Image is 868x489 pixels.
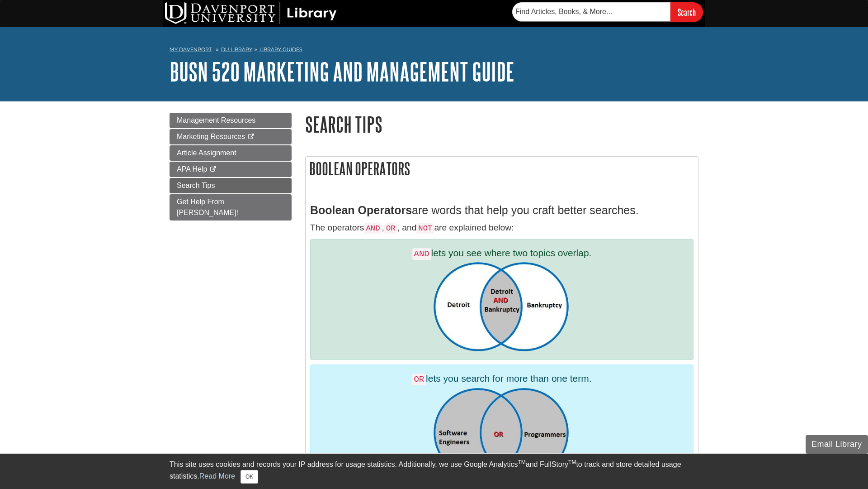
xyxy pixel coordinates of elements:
span: Search Tips [177,182,215,189]
a: DU Library [221,46,252,53]
img: DU Library [165,2,337,24]
img: Detroit AND bankruptcy finds everything that has both the term "Detroit" and the term "bankruptcy" [434,262,571,353]
span: Management Resources [177,116,255,124]
strong: Boolean Operators [310,204,412,216]
a: Search Tips [170,178,292,193]
code: OR [384,223,397,234]
input: Find Articles, Books, & More... [512,2,670,21]
p: lets you see where two topics overlap. [317,246,686,260]
a: Library Guides [259,46,302,53]
span: Get Help From [PERSON_NAME]! [177,198,238,216]
sup: TM [568,459,576,465]
h3: are words that help you craft better searches. [310,204,693,217]
code: NOT [416,223,434,234]
h2: Boolean Operators [306,157,698,181]
h1: Search Tips [305,113,698,136]
sup: TM [518,459,525,465]
button: Email Library [806,435,868,454]
input: Search [670,2,703,22]
code: AND [412,248,431,260]
a: Get Help From [PERSON_NAME]! [170,194,292,221]
p: lets you search for more than one term. [317,372,686,385]
a: Management Resources [170,113,292,128]
p: The operators , , and are explained below: [310,221,693,235]
form: Searches DU Library's articles, books, and more [512,2,703,22]
img: Software Engineers OR Programmers finds everything that has either the terms "software engineers"... [434,388,571,479]
code: AND [364,223,382,234]
a: My Davenport [170,46,212,53]
a: APA Help [170,162,292,177]
a: Article Assignment [170,145,292,161]
a: BUSN 520 Marketing and Management Guide [170,58,514,86]
nav: breadcrumb [170,43,698,58]
span: APA Help [177,165,207,173]
div: Guide Page Menu [170,113,292,221]
a: Read More [199,472,235,480]
button: Close [241,470,258,484]
div: This site uses cookies and records your IP address for usage statistics. Additionally, we use Goo... [170,459,698,484]
i: This link opens in a new window [247,134,255,140]
i: This link opens in a new window [209,167,217,173]
span: Article Assignment [177,149,236,157]
code: OR [412,374,426,385]
span: Marketing Resources [177,133,245,140]
a: Marketing Resources [170,129,292,144]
